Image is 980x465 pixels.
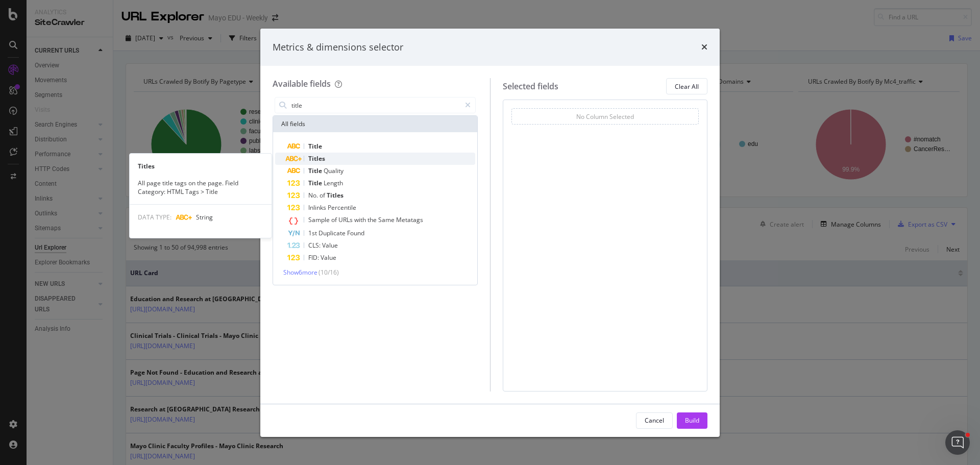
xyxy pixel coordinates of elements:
div: All fields [273,116,477,132]
span: URLs [338,215,354,224]
span: FID: [308,253,321,262]
span: CLS: [308,241,322,250]
span: of [331,215,338,224]
div: modal [260,29,720,437]
span: Quality [324,166,344,175]
span: Title [308,179,324,187]
div: All page title tags on the page. Field Category: HTML Tags > Title [130,179,272,196]
span: Inlinks [308,203,328,212]
div: Available fields [273,78,331,89]
button: Build [677,412,707,429]
span: Metatags [396,215,423,224]
span: Percentile [328,203,356,212]
span: Sample [308,215,331,224]
span: with [354,215,367,224]
span: Titles [327,191,344,200]
span: 1st [308,229,318,237]
input: Search by field name [290,97,460,113]
iframe: Intercom live chat [945,430,970,455]
div: Titles [130,162,272,170]
span: Value [321,253,336,262]
span: Found [347,229,364,237]
span: Length [324,179,343,187]
div: Metrics & dimensions selector [273,41,403,54]
button: Cancel [636,412,673,429]
span: Duplicate [318,229,347,237]
span: No. [308,191,320,200]
span: ( 10 / 16 ) [318,268,339,277]
span: of [320,191,327,200]
span: the [367,215,378,224]
div: Build [685,416,699,425]
div: No Column Selected [576,112,634,121]
span: Same [378,215,396,224]
div: Cancel [645,416,664,425]
div: times [701,41,707,54]
span: Title [308,166,324,175]
span: Title [308,142,322,151]
span: Titles [308,154,325,163]
span: Value [322,241,338,250]
div: Selected fields [503,81,558,92]
button: Clear All [666,78,707,94]
div: Clear All [675,82,699,91]
span: Show 6 more [283,268,317,277]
